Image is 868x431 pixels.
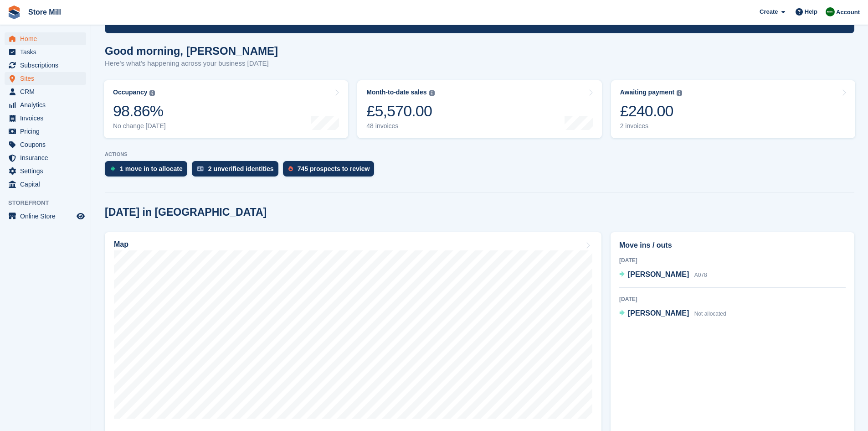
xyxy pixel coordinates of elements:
a: menu [5,151,86,164]
div: 2 unverified identities [208,165,274,172]
a: menu [5,85,86,98]
p: ACTIONS [105,151,854,157]
span: Sites [20,72,75,85]
span: [PERSON_NAME] [628,309,689,317]
img: icon-info-grey-7440780725fd019a000dd9b08b2336e03edf1995a4989e88bcd33f0948082b44.svg [149,90,155,96]
span: Storefront [8,198,91,208]
span: Tasks [20,46,75,58]
a: menu [5,138,86,151]
div: [DATE] [619,295,846,303]
a: menu [5,210,86,223]
span: Online Store [20,210,75,223]
span: Insurance [20,151,75,164]
span: CRM [20,85,75,98]
a: Preview store [75,211,86,222]
div: Occupancy [113,88,147,96]
a: menu [5,72,86,85]
span: Not allocated [694,311,726,317]
img: icon-info-grey-7440780725fd019a000dd9b08b2336e03edf1995a4989e88bcd33f0948082b44.svg [677,90,682,96]
span: Coupons [20,138,75,151]
a: menu [5,178,86,191]
div: 1 move in to allocate [120,165,183,172]
span: Help [805,7,817,16]
img: move_ins_to_allocate_icon-fdf77a2bb77ea45bf5b3d319d69a93e2d87916cf1d5bf7949dd705db3b84f3ca.svg [110,166,115,171]
h2: Map [114,240,128,249]
div: Month-to-date sales [366,88,426,96]
div: £5,570.00 [366,102,434,120]
div: 2 invoices [620,122,683,130]
a: menu [5,125,86,138]
span: A078 [694,272,707,278]
span: Pricing [20,125,75,138]
a: menu [5,59,86,72]
div: Awaiting payment [620,88,675,96]
a: Occupancy 98.86% No change [DATE] [104,80,348,138]
a: [PERSON_NAME] Not allocated [619,308,726,320]
span: Home [20,32,75,45]
img: prospect-51fa495bee0391a8d652442698ab0144808aea92771e9ea1ae160a38d050c398.svg [288,166,293,171]
h1: Good morning, [PERSON_NAME] [105,45,278,57]
a: 2 unverified identities [192,161,283,181]
a: 745 prospects to review [283,161,379,181]
a: Store Mill [25,5,65,20]
span: Invoices [20,112,75,125]
p: Here's what's happening across your business [DATE] [105,58,278,69]
span: Create [760,7,778,16]
span: Capital [20,178,75,191]
div: No change [DATE] [113,122,166,130]
h2: Move ins / outs [619,240,846,251]
div: [DATE] [619,256,846,265]
a: [PERSON_NAME] A078 [619,269,707,281]
span: Settings [20,165,75,177]
a: Month-to-date sales £5,570.00 48 invoices [357,80,601,138]
img: verify_identity-adf6edd0f0f0b5bbfe63781bf79b02c33cf7c696d77639b501bdc392416b5a36.svg [197,166,204,171]
span: Analytics [20,99,75,111]
a: 1 move in to allocate [105,161,192,181]
span: [PERSON_NAME] [628,270,689,278]
img: stora-icon-8386f47178a22dfd0bd8f6a31ec36ba5ce8667c1dd55bd0f319d3a0aa187defe.svg [7,5,21,19]
a: menu [5,112,86,125]
h2: [DATE] in [GEOGRAPHIC_DATA] [105,206,267,218]
span: Subscriptions [20,59,75,72]
a: menu [5,32,86,45]
span: Account [836,8,860,17]
div: 98.86% [113,102,166,120]
a: menu [5,165,86,177]
div: 48 invoices [366,122,434,130]
div: 745 prospects to review [298,165,370,172]
a: Awaiting payment £240.00 2 invoices [611,80,855,138]
img: icon-info-grey-7440780725fd019a000dd9b08b2336e03edf1995a4989e88bcd33f0948082b44.svg [429,90,435,96]
div: £240.00 [620,102,683,120]
a: menu [5,99,86,111]
a: menu [5,46,86,58]
img: Angus [826,7,835,16]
